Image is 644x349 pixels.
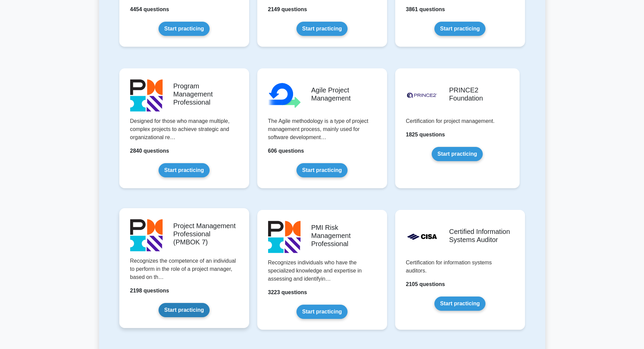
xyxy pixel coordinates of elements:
a: Start practicing [432,147,483,161]
a: Start practicing [296,22,348,36]
a: Start practicing [434,22,485,36]
a: Start practicing [159,22,210,36]
a: Start practicing [159,163,210,177]
a: Start practicing [434,297,485,311]
a: Start practicing [296,163,348,177]
a: Start practicing [159,303,210,317]
a: Start practicing [296,305,348,319]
